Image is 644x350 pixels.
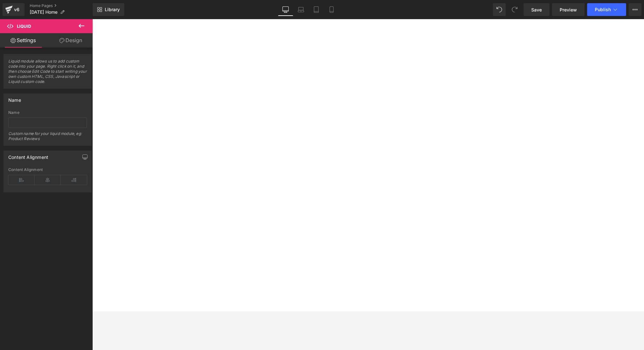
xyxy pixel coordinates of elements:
span: Save [531,6,542,13]
div: Custom name for your liquid module, eg: Product Reviews [8,131,87,145]
a: Desktop [278,3,293,16]
a: Design [48,33,94,48]
button: More [629,3,641,16]
a: New Library [93,3,124,16]
button: Undo [493,3,506,16]
div: Name [8,94,21,103]
div: Name [8,110,87,115]
span: Library [105,7,120,12]
a: Mobile [324,3,339,16]
button: Publish [587,3,626,16]
a: v6 [3,3,25,16]
div: Content Alignment [8,168,87,172]
a: Tablet [309,3,324,16]
span: Liquid module allows us to add custom code into your page. Right click on it, and then choose Edi... [8,59,87,88]
span: Publish [595,7,611,12]
a: Preview [552,3,585,16]
button: Redo [508,3,521,16]
span: Preview [560,6,577,13]
a: Laptop [293,3,309,16]
span: [DATE] Home [30,10,57,15]
div: Content Alignment [8,151,48,160]
span: Liquid [17,24,31,29]
a: Home Pages [30,3,93,8]
div: v6 [13,5,21,14]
